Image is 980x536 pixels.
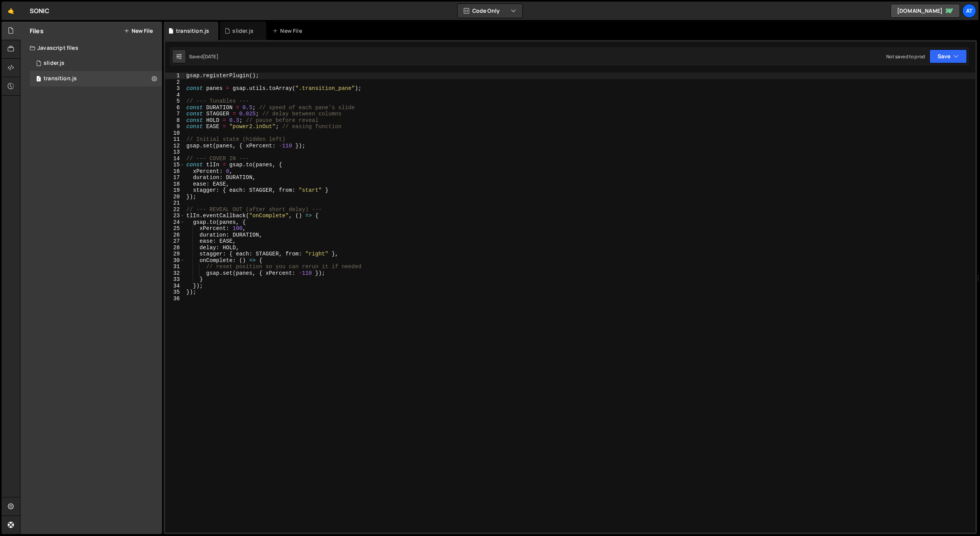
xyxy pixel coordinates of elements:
[165,276,185,283] div: 33
[165,232,185,238] div: 26
[2,2,20,20] a: 🤙
[203,53,218,60] div: [DATE]
[30,71,162,86] div: 17310/48211.js
[458,4,522,18] button: Code Only
[165,98,185,105] div: 5
[165,111,185,117] div: 7
[165,219,185,226] div: 24
[165,92,185,98] div: 4
[232,27,253,35] div: slider.js
[165,238,185,245] div: 27
[165,245,185,251] div: 28
[165,264,185,270] div: 31
[165,168,185,175] div: 16
[165,130,185,137] div: 10
[886,53,925,60] div: Not saved to prod
[165,257,185,264] div: 30
[165,162,185,168] div: 15
[189,53,218,60] div: Saved
[165,187,185,194] div: 19
[890,4,960,18] a: [DOMAIN_NAME]
[44,60,64,67] div: slider.js
[165,296,185,302] div: 36
[165,123,185,130] div: 9
[165,174,185,181] div: 17
[176,27,209,35] div: transition.js
[165,149,185,156] div: 13
[165,181,185,188] div: 18
[165,270,185,277] div: 32
[165,156,185,162] div: 14
[165,117,185,124] div: 8
[272,27,305,35] div: New File
[165,289,185,296] div: 35
[124,28,153,34] button: New File
[20,40,162,56] div: Javascript files
[165,105,185,111] div: 6
[165,73,185,79] div: 1
[30,56,162,71] div: 17310/48033.js
[36,76,41,83] span: 1
[165,136,185,143] div: 11
[30,27,44,35] h2: Files
[962,4,976,18] a: AT
[165,213,185,219] div: 23
[165,283,185,289] div: 34
[929,49,967,63] button: Save
[165,194,185,200] div: 20
[165,251,185,257] div: 29
[165,200,185,206] div: 21
[30,6,49,15] div: SONIC
[165,79,185,86] div: 2
[165,85,185,92] div: 3
[165,206,185,213] div: 22
[165,225,185,232] div: 25
[165,143,185,149] div: 12
[44,75,77,82] div: transition.js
